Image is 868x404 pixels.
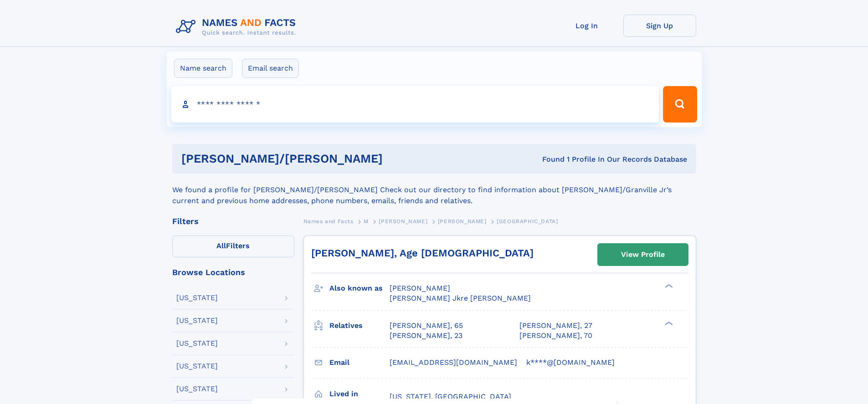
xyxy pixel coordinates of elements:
[181,153,462,164] h1: [PERSON_NAME]/[PERSON_NAME]
[438,215,487,227] a: [PERSON_NAME]
[172,217,294,225] div: Filters
[171,86,659,123] input: search input
[438,218,487,225] span: [PERSON_NAME]
[242,59,299,78] label: Email search
[176,340,218,347] div: [US_STATE]
[329,318,390,333] h3: Relatives
[329,355,390,370] h3: Email
[172,15,303,39] img: Logo Names and Facts
[174,59,232,78] label: Name search
[390,331,462,341] a: [PERSON_NAME], 23
[329,281,390,296] h3: Also known as
[663,86,697,123] button: Search Button
[390,358,517,367] span: [EMAIL_ADDRESS][DOMAIN_NAME]
[519,331,592,341] a: [PERSON_NAME], 70
[364,218,369,225] span: M
[176,363,218,370] div: [US_STATE]
[663,283,673,289] div: ❯
[663,320,673,326] div: ❯
[462,154,687,164] div: Found 1 Profile In Our Records Database
[550,15,623,37] a: Log In
[172,174,696,206] div: We found a profile for [PERSON_NAME]/[PERSON_NAME] Check out our directory to find information ab...
[379,215,427,227] a: [PERSON_NAME]
[623,15,696,37] a: Sign Up
[390,321,463,331] a: [PERSON_NAME], 65
[303,215,354,227] a: Names and Facts
[519,321,592,331] a: [PERSON_NAME], 27
[598,244,688,266] a: View Profile
[364,215,369,227] a: M
[176,317,218,324] div: [US_STATE]
[176,385,218,393] div: [US_STATE]
[379,218,427,225] span: [PERSON_NAME]
[311,247,534,259] a: [PERSON_NAME], Age [DEMOGRAPHIC_DATA]
[390,284,450,292] span: [PERSON_NAME]
[329,386,390,402] h3: Lived in
[390,294,531,302] span: [PERSON_NAME] Jkre [PERSON_NAME]
[390,392,511,401] span: [US_STATE], [GEOGRAPHIC_DATA]
[172,268,294,276] div: Browse Locations
[172,235,294,257] label: Filters
[216,241,226,250] span: All
[176,294,218,302] div: [US_STATE]
[621,244,665,265] div: View Profile
[497,218,558,225] span: [GEOGRAPHIC_DATA]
